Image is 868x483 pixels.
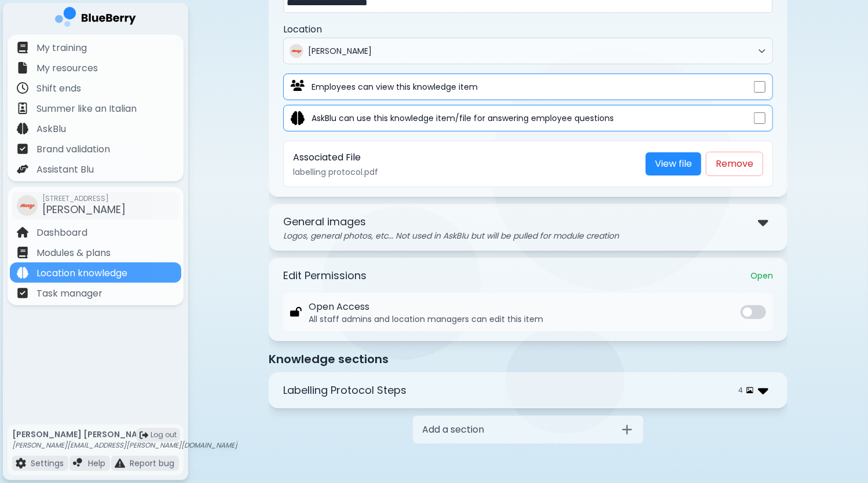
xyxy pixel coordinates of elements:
img: down chevron [758,214,768,230]
img: file icon [16,458,26,469]
p: Task manager [36,287,102,301]
p: My training [36,41,87,55]
img: file icon [17,82,28,94]
p: Settings [31,458,64,469]
span: Log out [151,430,177,440]
div: 4 [738,386,753,395]
p: Location [283,23,773,36]
p: Open Access [309,300,543,314]
span: [PERSON_NAME] [42,202,126,217]
img: logout [140,431,148,440]
p: Dashboard [36,226,87,240]
img: file icon [17,247,28,258]
p: All staff admins and location managers can edit this item [309,314,543,324]
p: [PERSON_NAME][EMAIL_ADDRESS][PERSON_NAME][DOMAIN_NAME] [12,441,237,450]
span: Open [750,270,773,281]
p: Add a section [422,423,484,437]
h3: Associated File [293,151,636,164]
span: [PERSON_NAME] [308,46,753,56]
img: file icon [115,458,125,469]
p: Location knowledge [36,266,127,280]
p: Shift ends [36,82,81,96]
img: file icon [17,42,28,53]
span: [STREET_ADDRESS] [42,194,126,203]
p: Logos, general photos, etc... Not used in AskBlu but will be pulled for module creation [283,230,773,241]
p: labelling protocol.pdf [293,167,636,177]
p: AskBlu [36,122,66,136]
img: image [746,387,753,394]
img: down chevron [758,382,768,399]
img: AI Brain [291,111,305,125]
img: file icon [17,163,28,175]
img: file icon [17,226,28,238]
img: People [291,80,305,91]
p: Modules & plans [36,246,111,260]
p: Report bug [130,458,174,469]
p: [PERSON_NAME] [PERSON_NAME] [12,429,237,440]
p: Labelling Protocol Steps [283,382,406,398]
p: My resources [36,61,98,75]
img: company logo [55,7,136,31]
p: Summer like an Italian [36,102,137,116]
p: Employees can view this knowledge item [312,82,478,92]
button: Remove [706,152,763,176]
p: General images [283,214,366,230]
img: Open [290,307,302,317]
img: file icon [17,287,28,299]
a: View file [646,152,701,175]
img: file icon [17,62,28,74]
img: company thumbnail [17,195,38,216]
img: company thumbnail [290,44,303,58]
img: file icon [17,143,28,155]
p: AskBlu can use this knowledge item/file for answering employee questions [312,113,614,123]
img: file icon [73,458,83,469]
img: file icon [17,103,28,114]
p: Assistant Blu [36,163,94,177]
img: file icon [17,267,28,279]
p: Help [88,458,105,469]
img: file icon [17,123,28,134]
p: Brand validation [36,142,110,156]
h3: Edit Permissions [283,268,367,284]
p: Knowledge sections [269,350,788,368]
